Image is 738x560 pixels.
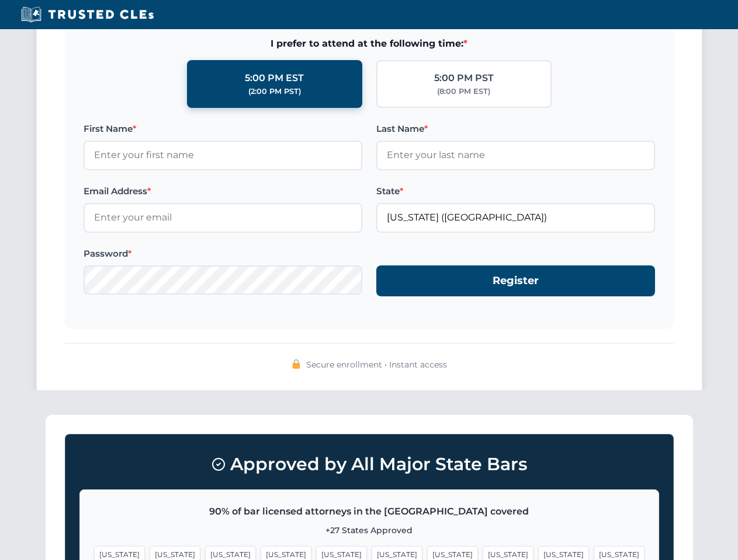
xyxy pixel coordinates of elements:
[84,203,362,232] input: Enter your email
[376,184,655,198] label: State
[376,141,655,170] input: Enter your last name
[84,36,655,51] span: I prefer to attend at the following time:
[245,71,304,86] div: 5:00 PM EST
[434,71,494,86] div: 5:00 PM PST
[94,504,645,519] p: 90% of bar licensed attorneys in the [GEOGRAPHIC_DATA] covered
[376,122,655,136] label: Last Name
[84,247,362,261] label: Password
[84,184,362,198] label: Email Address
[18,6,157,23] img: Trusted CLEs
[376,265,655,296] button: Register
[376,203,655,232] input: Florida (FL)
[437,86,490,97] div: (8:00 PM EST)
[84,141,362,170] input: Enter your first name
[292,359,301,369] img: 🔒
[94,524,645,537] p: +27 States Approved
[84,122,362,136] label: First Name
[306,358,447,371] span: Secure enrollment • Instant access
[79,449,659,480] h3: Approved by All Major State Bars
[248,86,301,97] div: (2:00 PM PST)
